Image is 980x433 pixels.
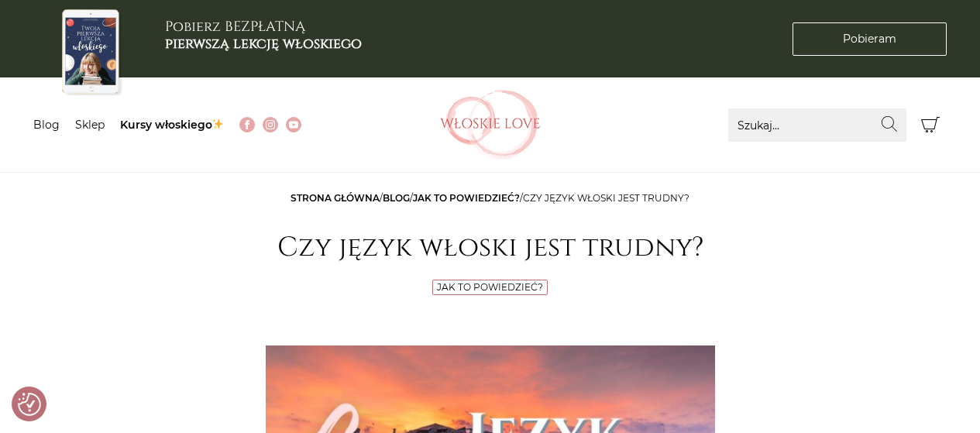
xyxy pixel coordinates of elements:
a: Pobieram [793,22,947,56]
button: Preferencje co do zgód [18,393,41,416]
button: Koszyk [914,108,947,142]
a: Jak to powiedzieć? [413,192,520,204]
img: Revisit consent button [18,393,41,416]
a: Sklep [75,118,105,132]
img: ✨ [212,119,223,129]
h1: Czy język włoski jest trudny? [266,232,715,264]
span: / / / [291,192,689,204]
b: pierwszą lekcję włoskiego [165,34,362,53]
span: Pobieram [843,31,896,47]
a: Strona główna [291,192,380,204]
span: Czy język włoski jest trudny? [523,192,689,204]
img: Włoskielove [440,90,541,160]
input: Szukaj... [728,108,906,142]
a: Blog [383,192,410,204]
h3: Pobierz BEZPŁATNĄ [165,19,362,52]
a: Kursy włoskiego [120,118,225,132]
a: Jak to powiedzieć? [437,281,543,293]
a: Blog [33,118,60,132]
